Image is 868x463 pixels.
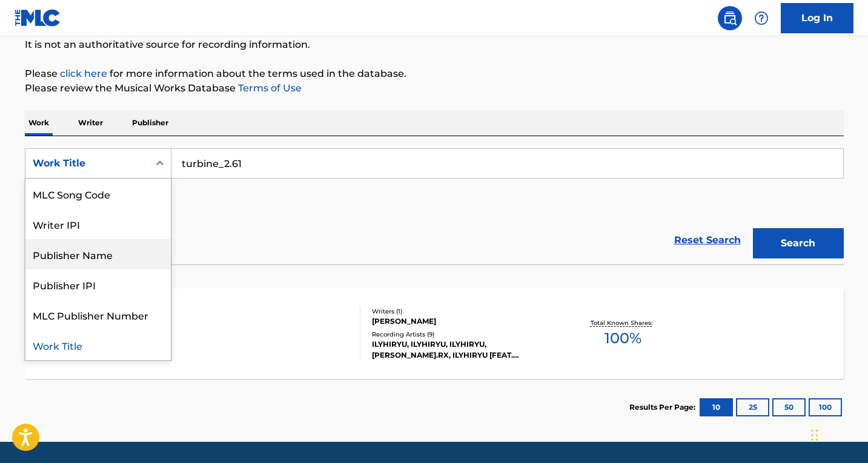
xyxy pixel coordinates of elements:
div: [PERSON_NAME] [372,316,555,327]
p: Work [25,110,53,136]
button: 10 [700,398,733,416]
p: It is not an authoritative source for recording information. [25,38,844,52]
div: MLC Publisher Number [25,300,171,330]
a: Terms of Use [236,82,302,94]
a: TURBINE_2.61MLC Song Code:TW68D8ISWC:Writers (1)[PERSON_NAME]Recording Artists (9)ILYHIRYU, ILYHI... [25,288,844,379]
a: Public Search [718,6,742,30]
button: 100 [809,398,842,416]
span: 100 % [605,327,641,349]
a: click here [60,68,107,79]
div: Help [749,6,774,30]
div: ILYHIRYU, ILYHIRYU, ILYHIRYU,[PERSON_NAME].RX, ILYHIRYU [FEAT. DMITRY.RX], ILYHIRYU [372,339,555,361]
div: Publisher IPI [25,269,171,300]
form: Search Form [25,148,844,264]
div: Writers ( 1 ) [372,307,555,316]
div: Drag [811,417,818,453]
p: Total Known Shares: [591,318,655,327]
div: Recording Artists ( 9 ) [372,330,555,339]
p: Results Per Page: [629,402,698,413]
div: Publisher Name [25,239,171,269]
button: Search [753,228,844,258]
button: 50 [772,398,806,416]
a: Log In [781,3,853,33]
a: Reset Search [668,227,747,254]
p: Please review the Musical Works Database [25,81,844,96]
p: Publisher [128,110,172,136]
div: Work Title [33,156,142,171]
div: Writer IPI [25,209,171,239]
div: Work Title [25,330,171,360]
button: 25 [736,398,769,416]
iframe: Chat Widget [807,405,868,463]
p: Please for more information about the terms used in the database. [25,67,844,81]
img: search [723,11,737,25]
img: MLC Logo [15,9,61,27]
div: MLC Song Code [25,179,171,209]
img: help [754,11,769,25]
p: Writer [75,110,107,136]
